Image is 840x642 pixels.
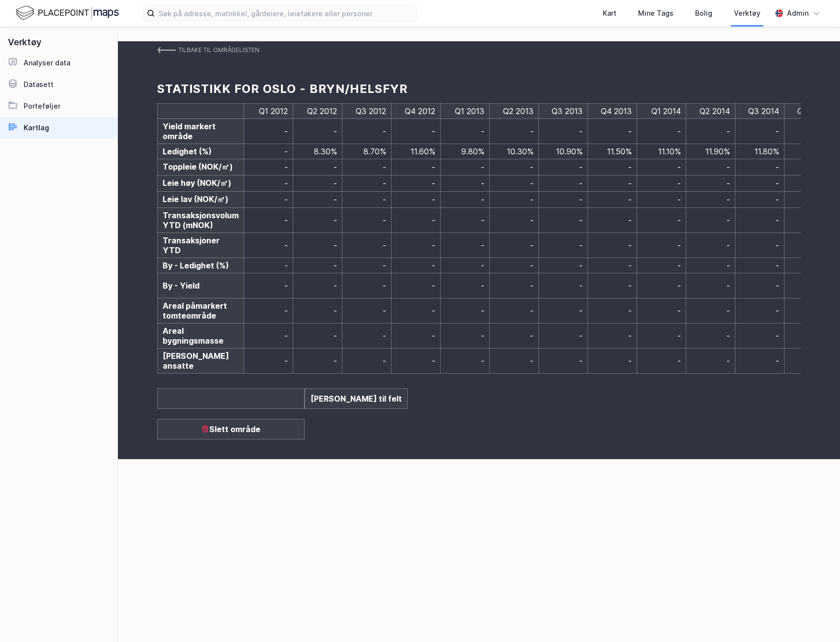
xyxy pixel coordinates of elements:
span: - [334,162,337,172]
span: - [579,281,583,291]
span: - [481,178,484,188]
span: - [776,162,779,172]
span: 10.90% [556,146,583,156]
span: - [530,240,533,250]
span: - [481,126,484,136]
span: - [481,306,484,316]
span: - [579,178,583,188]
span: - [530,331,533,341]
span: - [579,356,583,366]
span: 8.30% [314,146,337,156]
span: - [334,356,337,366]
span: 11.50% [607,146,632,156]
iframe: Chat Widget [791,595,840,642]
span: - [284,215,288,225]
span: - [677,306,681,316]
span: - [628,126,632,136]
span: - [481,215,484,225]
span: - [628,306,632,316]
span: - [628,356,632,366]
span: - [530,162,533,172]
span: Q3 2012 [356,106,386,116]
span: - [383,261,386,270]
span: 11.10% [658,146,681,156]
span: - [383,162,386,172]
span: - [530,215,533,225]
span: - [284,178,288,188]
div: Slett område [157,419,305,439]
span: Q1 2014 [651,106,681,116]
span: By - Ledighet (%) [163,261,229,270]
span: - [432,215,435,225]
span: - [284,195,288,204]
span: - [579,331,583,341]
span: [PERSON_NAME] ansatte [163,351,229,371]
span: Ledighet (%) [163,146,212,156]
span: - [579,162,583,172]
span: - [481,240,484,250]
span: - [284,146,288,156]
span: - [628,281,632,291]
span: - [628,261,632,270]
span: 9.80% [461,146,484,156]
span: 11.60% [411,146,435,156]
span: - [334,195,337,204]
span: - [530,195,533,204]
span: Q1 2013 [455,106,484,116]
span: - [383,126,386,136]
span: - [334,215,337,225]
div: Mine Tags [638,7,673,19]
span: - [530,356,533,366]
span: 10.30% [507,146,533,156]
span: - [677,178,681,188]
span: - [284,240,288,250]
span: - [383,331,386,341]
div: Kart [603,7,616,19]
span: - [677,215,681,225]
span: - [579,261,583,270]
span: - [677,261,681,270]
span: - [481,162,484,172]
span: - [628,240,632,250]
span: - [284,331,288,341]
span: - [677,281,681,291]
span: - [727,215,730,225]
span: - [432,195,435,204]
span: Q3 2014 [748,106,779,116]
span: By - Yield [163,281,199,291]
span: - [334,281,337,291]
h1: Statistikk for Oslo - Bryn/Helsfyr [157,82,408,95]
span: - [481,331,484,341]
span: - [284,281,288,291]
img: logo.f888ab2527a4732fd821a326f86c7f29.svg [16,4,119,22]
span: - [383,195,386,204]
span: - [727,261,730,270]
span: Areal påmarkert tomteområde [163,301,227,321]
span: - [628,215,632,225]
span: - [530,261,533,270]
span: - [776,356,779,366]
span: - [727,195,730,204]
span: - [383,178,386,188]
span: - [284,306,288,316]
span: - [727,306,730,316]
span: 8.70% [364,146,386,156]
span: - [432,331,435,341]
span: - [628,162,632,172]
span: Leie høy (NOK/㎡) [163,178,231,188]
span: 11.90% [705,146,730,156]
span: - [284,126,288,136]
span: - [677,240,681,250]
div: Tilbake til områdelisten [178,41,259,59]
span: - [383,215,386,225]
span: - [334,126,337,136]
span: - [727,178,730,188]
span: - [727,331,730,341]
span: Q4 2014 [797,106,828,116]
span: - [334,306,337,316]
span: - [628,331,632,341]
span: Q2 2013 [503,106,533,116]
span: Q2 2014 [700,106,730,116]
span: - [776,281,779,291]
span: - [383,240,386,250]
